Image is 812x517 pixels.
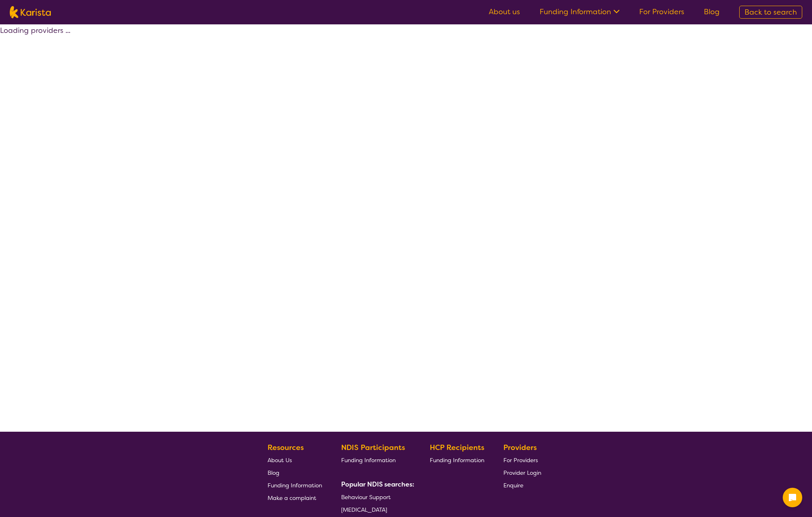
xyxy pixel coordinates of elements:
a: For Providers [503,454,541,466]
b: Popular NDIS searches: [341,480,414,489]
a: [MEDICAL_DATA] [341,503,411,516]
a: Blog [268,466,322,479]
span: Blog [268,469,279,476]
span: Back to search [745,7,797,17]
a: Enquire [503,479,541,491]
a: About us [489,7,520,17]
span: Funding Information [430,456,484,464]
b: Providers [503,443,537,452]
a: Behaviour Support [341,491,411,503]
span: Enquire [503,482,523,489]
a: Funding Information [341,454,411,466]
span: Behaviour Support [341,493,391,501]
a: Funding Information [268,479,322,491]
a: Back to search [739,6,802,19]
a: Blog [704,7,720,17]
a: Funding Information [430,454,484,466]
img: Karista logo [10,6,51,18]
span: [MEDICAL_DATA] [341,506,387,513]
a: For Providers [639,7,684,17]
span: For Providers [503,456,538,464]
a: Funding Information [540,7,620,17]
span: Funding Information [341,456,396,464]
a: About Us [268,454,322,466]
a: Provider Login [503,466,541,479]
span: Provider Login [503,469,541,476]
a: Make a complaint [268,491,322,504]
b: Resources [268,443,304,452]
span: Funding Information [268,482,322,489]
span: About Us [268,456,292,464]
b: NDIS Participants [341,443,405,452]
span: Make a complaint [268,494,316,502]
b: HCP Recipients [430,443,484,452]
